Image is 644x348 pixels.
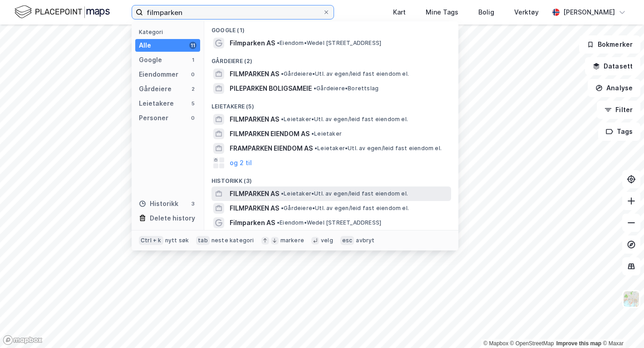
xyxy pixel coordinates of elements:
a: OpenStreetMap [510,340,554,347]
div: Bolig [478,7,494,18]
span: FILMPARKEN EIENDOM AS [230,128,310,139]
div: 1 [189,56,197,64]
div: 11 [189,42,197,49]
span: Eiendom • Wedel [STREET_ADDRESS] [277,39,381,47]
button: Datasett [585,57,640,75]
div: Verktøy [514,7,539,18]
div: 2 [189,85,197,93]
div: Leietakere [139,98,174,109]
div: markere [280,237,304,244]
div: neste kategori [211,237,254,244]
span: Leietaker [311,130,342,137]
a: Mapbox homepage [3,335,43,345]
span: Gårdeiere • Utl. av egen/leid fast eiendom el. [281,205,409,212]
div: 0 [189,114,197,122]
div: nytt søk [165,237,189,244]
span: PILEPARKEN BOLIGSAMEIE [230,83,312,94]
span: Gårdeiere • Utl. av egen/leid fast eiendom el. [281,70,409,78]
span: • [315,145,317,152]
iframe: Chat Widget [599,304,644,348]
div: Mine Tags [426,7,458,18]
span: Filmparken AS [230,217,275,228]
div: Historikk [139,198,178,209]
span: Leietaker • Utl. av egen/leid fast eiendom el. [281,116,408,123]
div: Kategori [139,29,200,35]
span: Leietaker • Utl. av egen/leid fast eiendom el. [281,190,408,197]
div: tab [196,236,210,245]
span: • [281,190,284,197]
span: Filmparken AS [230,38,275,49]
span: Leietaker • Utl. av egen/leid fast eiendom el. [315,145,442,152]
div: Alle [139,40,151,51]
button: Filter [597,101,640,119]
span: FILMPARKEN AS [230,69,279,79]
span: • [277,39,280,46]
input: Søk på adresse, matrikkel, gårdeiere, leietakere eller personer [143,5,323,19]
div: esc [340,236,354,245]
span: FILMPARKEN AS [230,203,279,214]
span: • [277,219,280,226]
div: Eiendommer [139,69,178,80]
span: FRAMPARKEN EIENDOM AS [230,143,313,154]
div: avbryt [356,237,374,244]
span: • [281,70,284,77]
button: Analyse [588,79,640,97]
div: 5 [189,100,197,107]
span: • [281,116,284,123]
div: Google (1) [204,20,458,36]
button: og 2 til [230,157,252,168]
a: Mapbox [483,340,508,347]
span: FILMPARKEN AS [230,114,279,125]
a: Improve this map [556,340,601,347]
div: 3 [189,200,197,207]
button: Bokmerker [579,35,640,54]
span: • [314,85,316,92]
span: Eiendom • Wedel [STREET_ADDRESS] [277,219,381,226]
div: Historikk (3) [204,170,458,186]
img: Z [623,290,640,308]
div: Gårdeiere (2) [204,50,458,67]
span: • [281,205,284,211]
div: Delete history [150,213,195,224]
div: Ctrl + k [139,236,163,245]
div: Personer [139,113,168,123]
div: Kart [393,7,406,18]
span: FILMPARKEN AS [230,188,279,199]
div: velg [321,237,333,244]
button: Tags [598,123,640,141]
div: Google [139,54,162,65]
span: • [311,130,314,137]
span: Gårdeiere • Borettslag [314,85,379,92]
div: [PERSON_NAME] [563,7,615,18]
img: logo.f888ab2527a4732fd821a326f86c7f29.svg [15,4,110,20]
div: Leietakere (5) [204,96,458,112]
div: 0 [189,71,197,78]
div: Gårdeiere [139,83,172,94]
